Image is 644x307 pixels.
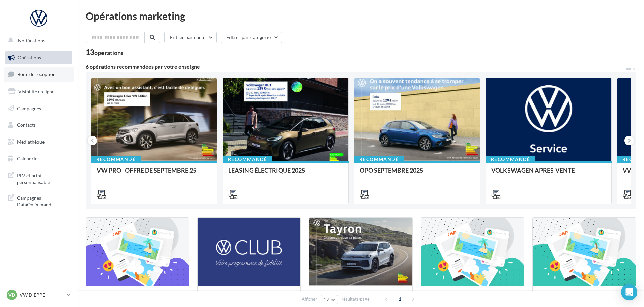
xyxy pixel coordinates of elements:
span: Calendrier [17,156,39,161]
span: Campagnes [17,105,41,111]
a: PLV et print personnalisable [4,168,74,188]
div: Open Intercom Messenger [621,284,637,300]
div: VW PRO - OFFRE DE SEPTEMBRE 25 [97,167,211,180]
div: OPO SEPTEMBRE 2025 [360,167,474,180]
span: résultats/page [342,296,370,302]
div: opérations [94,50,123,56]
p: VW DIEPPE [20,291,64,298]
button: Notifications [4,34,71,48]
button: Filtrer par canal [164,32,217,43]
a: Boîte de réception [4,67,74,82]
a: Médiathèque [4,135,74,149]
a: VD VW DIEPPE [5,288,72,301]
a: Opérations [4,51,74,65]
a: Visibilité en ligne [4,85,74,99]
div: Recommandé [486,156,535,163]
div: 13 [86,49,123,56]
span: 12 [324,297,329,302]
button: 12 [321,295,338,304]
div: Recommandé [223,156,272,163]
div: 6 opérations recommandées par votre enseigne [86,64,625,69]
span: VD [8,291,15,298]
span: Afficher [302,296,317,302]
span: Contacts [17,122,36,128]
div: LEASING ÉLECTRIQUE 2025 [228,167,343,180]
a: Campagnes DataOnDemand [4,191,74,211]
span: Boîte de réception [17,71,56,77]
span: Visibilité en ligne [18,89,54,94]
a: Contacts [4,118,74,132]
span: Médiathèque [17,139,45,145]
div: Recommandé [354,156,404,163]
div: VOLKSWAGEN APRES-VENTE [491,167,606,180]
a: Campagnes [4,101,74,116]
span: Notifications [18,38,45,43]
button: Filtrer par catégorie [221,32,282,43]
span: Opérations [18,55,41,60]
span: Campagnes DataOnDemand [17,193,69,208]
span: PLV et print personnalisable [17,171,69,185]
div: Recommandé [91,156,141,163]
div: Opérations marketing [86,11,636,21]
a: Calendrier [4,152,74,166]
span: 1 [394,294,405,304]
